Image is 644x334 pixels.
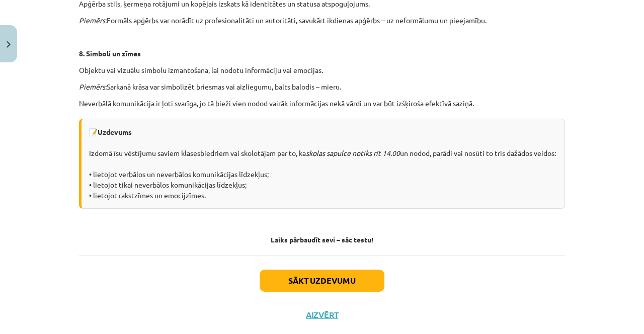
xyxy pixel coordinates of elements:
p: Formāls apģērbs var norādīt uz profesionalitāti un autoritāti, savukārt ikdienas apģērbs – uz nef... [79,15,565,26]
div: 📝 Izdomā īsu vēstījumu saviem klasesbiedriem vai skolotājam par to, ka un nodod, parādi vai nosūt... [79,119,565,209]
b: Uzdevums [98,127,132,136]
i: skolas sapulce notiks rīt 14.00 [306,148,400,157]
p: Sarkanā krāsa var simbolizēt briesmas vai aizliegumu, balts balodis – mieru. [79,81,565,92]
p: Objektu vai vizuālu simbolu izmantošana, lai nodotu informāciju vai emocijas. [79,65,565,75]
strong: Laiks pārbaudīt sevi – sāc testu! [271,235,373,244]
img: icon-close-lesson-0947bae3869378f0d4975bcd49f059093ad1ed9edebbc8119c70593378902aed.svg [7,41,11,48]
b: 8. Simboli un zīmes [79,49,141,58]
p: Neverbālā komunikācija ir ļoti svarīga, jo tā bieži vien nodod vairāk informācijas nekā vārdi un ... [79,98,565,109]
i: Piemērs: [79,82,107,91]
button: Aizvērt [303,310,341,320]
i: Piemērs: [79,16,107,25]
button: Sākt uzdevumu [260,270,384,292]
